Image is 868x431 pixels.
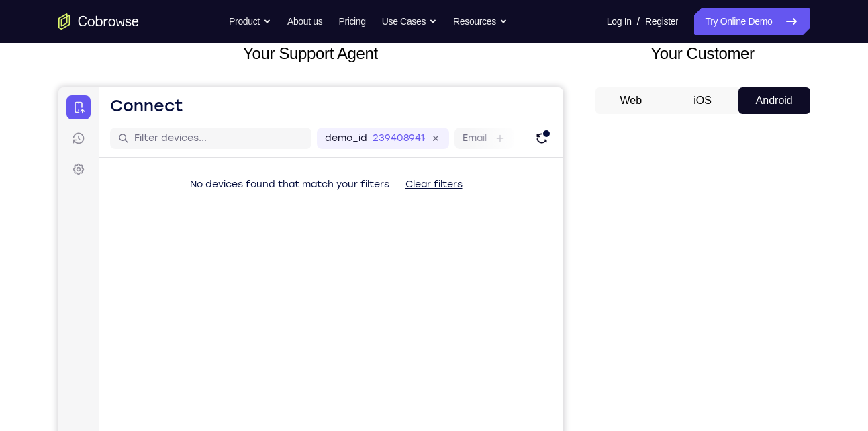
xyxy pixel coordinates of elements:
[336,84,415,111] button: Clear filters
[645,8,678,35] a: Register
[738,87,810,114] button: Android
[453,8,508,35] button: Resources
[132,91,334,103] span: No devices found that match your filters.
[232,404,314,431] button: 6-digit code
[229,8,271,35] button: Product
[637,13,640,30] span: /
[287,8,322,35] a: About us
[607,8,632,35] a: Log In
[58,42,563,66] h2: Your Support Agent
[382,8,437,35] button: Use Cases
[667,87,738,114] button: iOS
[595,42,810,66] h2: Your Customer
[595,87,667,114] button: Web
[338,8,365,35] a: Pricing
[58,13,139,30] a: Go to the home page
[694,8,810,35] a: Try Online Demo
